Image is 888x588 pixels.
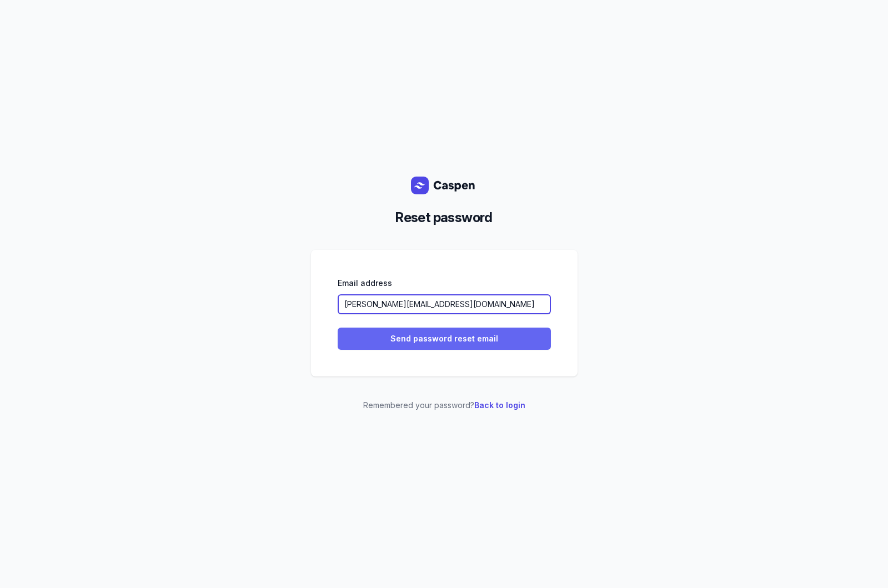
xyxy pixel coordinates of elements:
button: Send password reset email [338,328,551,350]
span: Send password reset email [344,332,544,345]
input: Enter your email address... [338,294,551,314]
h2: Reset password [320,208,569,228]
p: Remembered your password? [311,399,578,412]
div: Email address [338,277,551,290]
a: Back to login [474,400,525,410]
